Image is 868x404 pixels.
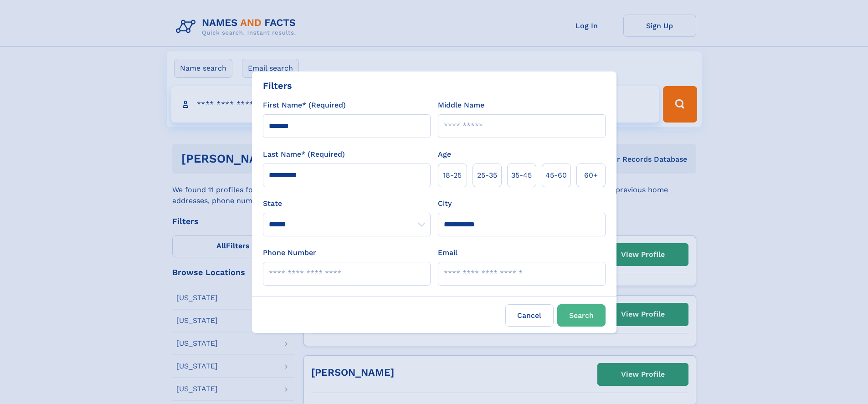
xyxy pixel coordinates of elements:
button: Search [557,304,606,327]
label: Email [438,247,457,258]
label: Middle Name [438,100,484,111]
label: First Name* (Required) [263,100,346,111]
span: 60+ [584,170,598,181]
label: Phone Number [263,247,316,258]
span: 45‑60 [545,170,567,181]
label: State [263,198,431,209]
label: Cancel [505,304,554,327]
span: 25‑35 [477,170,497,181]
span: 35‑45 [511,170,532,181]
label: Age [438,149,451,160]
span: 18‑25 [443,170,462,181]
label: Last Name* (Required) [263,149,345,160]
label: City [438,198,452,209]
div: Filters [263,79,292,92]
